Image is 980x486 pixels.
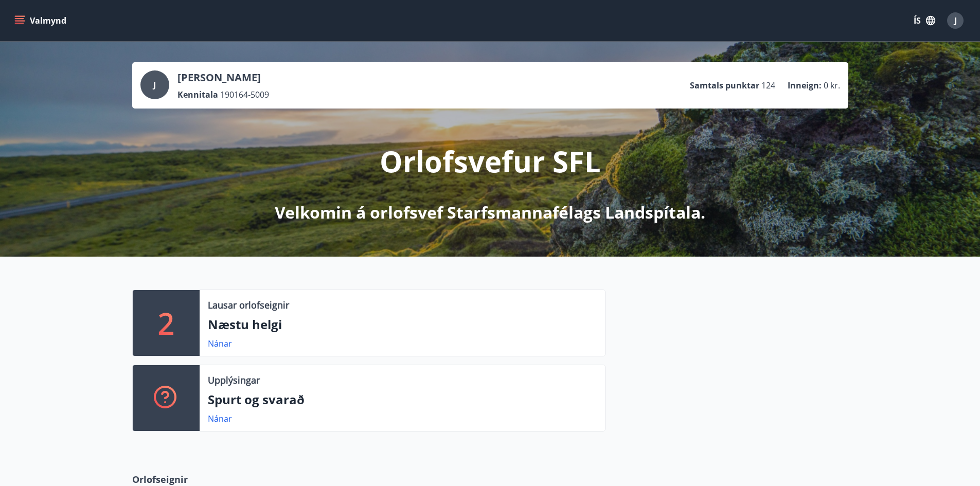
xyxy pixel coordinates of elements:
[380,141,601,181] p: Orlofsvefur SFL
[12,11,70,30] button: menu
[908,11,941,30] button: ÍS
[275,201,705,224] p: Velkomin á orlofsvef Starfsmannafélags Landspítala.
[943,8,968,33] button: J
[788,80,822,91] p: Inneign :
[158,303,174,343] p: 2
[177,70,269,85] p: [PERSON_NAME]
[208,316,597,333] p: Næstu helgi
[208,413,232,424] a: Nánar
[690,80,759,91] p: Samtals punktar
[132,473,188,486] span: Orlofseignir
[208,338,232,349] a: Nánar
[824,80,840,91] span: 0 kr.
[153,79,156,91] span: J
[208,298,289,312] p: Lausar orlofseignir
[220,89,269,100] span: 190164-5009
[208,391,597,408] p: Spurt og svarað
[761,80,775,91] span: 124
[954,15,957,26] span: J
[208,373,260,387] p: Upplýsingar
[177,89,218,100] p: Kennitala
